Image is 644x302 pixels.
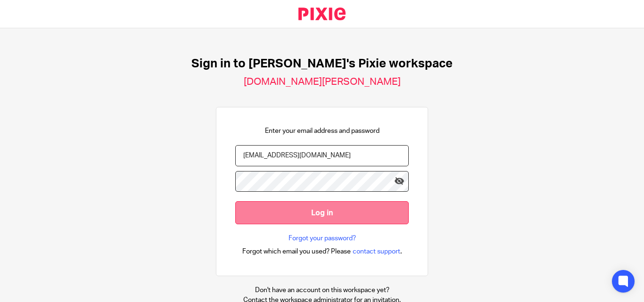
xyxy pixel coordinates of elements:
div: . [242,246,402,257]
a: Forgot your password? [289,234,356,243]
span: contact support [353,247,400,256]
h1: Sign in to [PERSON_NAME]'s Pixie workspace [191,57,453,71]
input: Log in [235,201,409,224]
p: Don't have an account on this workspace yet? [243,286,401,295]
h2: [DOMAIN_NAME][PERSON_NAME] [244,76,401,88]
p: Enter your email address and password [265,126,380,136]
span: Forgot which email you used? Please [242,247,351,256]
input: name@example.com [235,145,409,166]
